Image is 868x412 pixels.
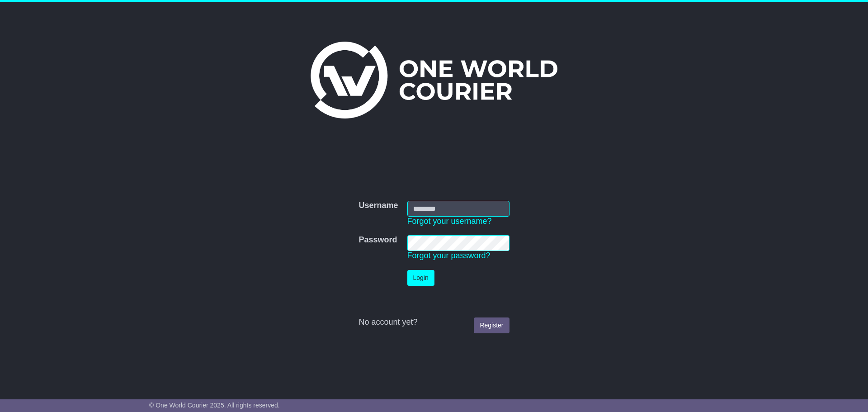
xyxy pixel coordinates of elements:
a: Forgot your password? [407,251,491,260]
span: © One World Courier 2025. All rights reserved. [149,402,280,409]
a: Register [474,317,509,333]
label: Password [359,235,397,245]
a: Forgot your username? [407,217,492,226]
label: Username [359,201,398,211]
button: Login [407,270,434,286]
img: One World [311,42,557,118]
div: No account yet? [359,317,509,327]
